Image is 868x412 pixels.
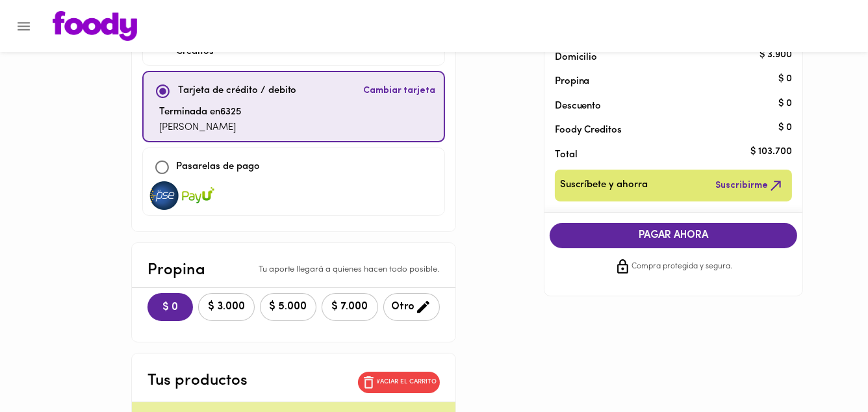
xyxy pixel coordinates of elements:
p: Propina [147,259,205,282]
button: Vaciar el carrito [358,372,440,393]
p: Tu aporte llegará a quienes hacen todo posible. [259,264,440,276]
span: Cambiar tarjeta [364,84,436,97]
span: Suscribirme [715,177,784,194]
iframe: Messagebird Livechat Widget [793,337,855,399]
span: $ 7.000 [330,301,370,313]
p: $ 103.700 [750,146,792,159]
span: Compra protegida y segura. [632,261,733,274]
span: $ 5.000 [268,301,308,313]
p: Pasarelas de pago [176,160,260,175]
span: $ 3.000 [207,301,246,313]
p: Foody Creditos [555,123,772,137]
p: Tarjeta de crédito / debito [178,84,297,99]
span: PAGAR AHORA [563,229,785,242]
p: $ 3.900 [759,48,792,62]
button: $ 5.000 [260,293,316,321]
img: logo.png [53,11,137,41]
p: $ 0 [778,121,792,135]
p: Terminada en 6325 [159,105,242,120]
p: Tus productos [147,369,248,393]
button: Suscribirme [713,175,787,196]
button: Menu [8,10,40,42]
p: [PERSON_NAME] [159,121,242,136]
button: $ 0 [147,293,193,321]
p: Domicilio [555,51,598,64]
p: $ 0 [778,97,792,110]
p: Total [555,148,772,162]
button: Otro [383,293,440,321]
span: $ 0 [158,302,183,314]
button: Cambiar tarjeta [361,77,439,105]
p: $ 0 [778,72,792,86]
p: Propina [555,75,772,88]
span: Otro [392,299,431,315]
button: $ 3.000 [198,293,255,321]
img: visa [182,181,214,210]
p: Vaciar el carrito [377,378,437,387]
p: Descuento [555,99,602,113]
img: visa [148,181,181,210]
button: PAGAR AHORA [550,223,798,248]
button: $ 7.000 [322,293,378,321]
span: Suscríbete y ahorra [560,177,648,194]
